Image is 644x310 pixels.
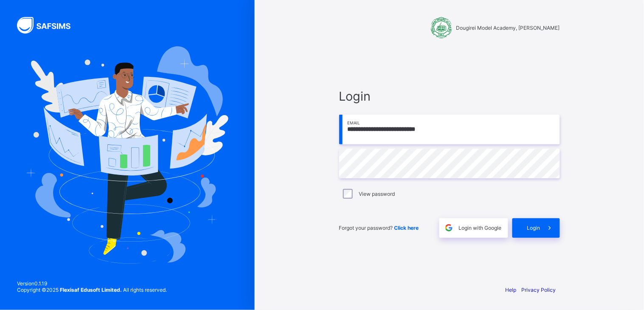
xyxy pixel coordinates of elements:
[522,287,556,293] a: Privacy Policy
[359,191,395,197] label: View password
[26,46,228,264] img: Hero Image
[459,225,502,231] span: Login with Google
[456,25,560,31] span: Dougirei Model Academy, [PERSON_NAME]
[60,287,122,293] strong: Flexisaf Edusoft Limited.
[17,287,167,293] span: Copyright © 2025 All rights reserved.
[17,17,81,34] img: SAFSIMS Logo
[527,225,540,231] span: Login
[444,223,454,233] img: google.396cfc9801f0270233282035f929180a.svg
[506,287,517,293] a: Help
[394,225,419,231] a: Click here
[17,280,167,287] span: Version 0.1.19
[339,225,419,231] span: Forgot your password?
[339,89,560,104] span: Login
